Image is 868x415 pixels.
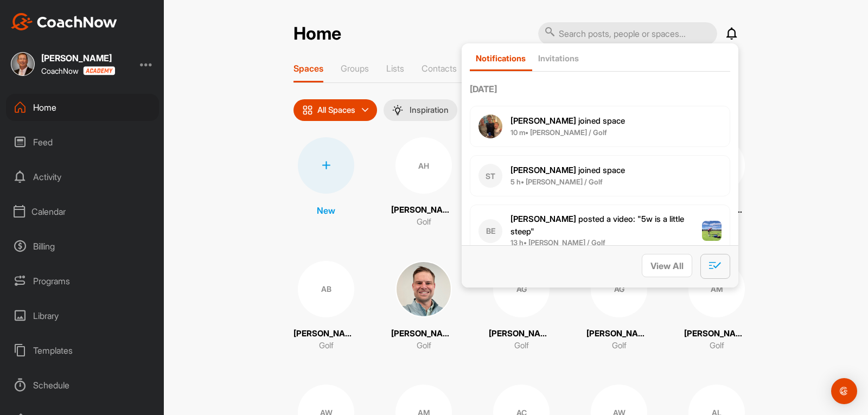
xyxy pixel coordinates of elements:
b: 5 h • [PERSON_NAME] / Golf [510,177,603,186]
b: [PERSON_NAME] [510,165,576,175]
p: Invitations [538,53,579,63]
img: menuIcon [392,105,403,116]
div: [PERSON_NAME] [41,54,115,62]
p: Golf [710,340,724,352]
div: Open Intercom Messenger [831,378,857,404]
img: CoachNow [11,13,117,30]
label: [DATE] [470,82,730,95]
p: [PERSON_NAME] [684,328,749,340]
span: posted a video : " 5w is a little steep " [510,214,684,237]
div: Schedule [6,372,159,399]
div: Home [6,94,159,121]
p: [PERSON_NAME] [391,328,456,340]
p: Lists [386,63,404,74]
p: Inspiration [410,106,449,114]
b: [PERSON_NAME] [510,214,576,224]
div: Billing [6,233,159,260]
img: icon [302,105,313,116]
div: BE [478,219,502,243]
p: Golf [319,340,334,352]
div: Activity [6,163,159,190]
img: square_5c67e2a3c3147c27b86610585b90044c.jpg [11,52,35,76]
a: AG[PERSON_NAME]Golf [586,261,652,352]
div: Library [6,302,159,329]
p: Contacts [422,63,457,74]
p: Groups [341,63,369,74]
div: Calendar [6,198,159,225]
span: joined space [510,165,625,175]
div: AM [688,261,745,317]
div: Programs [6,267,159,295]
p: [PERSON_NAME] [586,328,652,340]
p: [PERSON_NAME] [391,204,456,216]
p: Golf [417,216,431,228]
a: AM[PERSON_NAME]Golf [684,261,749,352]
p: [PERSON_NAME] [489,328,554,340]
span: View All [650,260,684,271]
b: 13 h • [PERSON_NAME] / Golf [510,238,605,247]
div: Templates [6,337,159,364]
p: Spaces [293,63,323,74]
p: New [317,204,335,217]
img: post image [702,221,722,241]
div: AH [395,137,452,194]
p: Golf [417,340,431,352]
button: View All [642,254,692,277]
img: user avatar [478,114,502,138]
span: joined space [510,116,625,126]
div: AG [493,261,550,317]
a: AB[PERSON_NAME]Golf [293,261,359,352]
div: ST [478,164,502,188]
div: Feed [6,129,159,156]
input: Search posts, people or spaces... [538,22,717,45]
a: [PERSON_NAME]Golf [391,261,456,352]
div: AG [591,261,647,317]
a: AH[PERSON_NAME]Golf [391,137,456,228]
img: CoachNow acadmey [83,66,115,75]
div: AB [298,261,354,317]
p: Notifications [476,53,526,63]
b: 10 m • [PERSON_NAME] / Golf [510,128,607,137]
p: Golf [514,340,529,352]
img: square_33cddf7aa6c7428c6906288a30a90569.jpg [395,261,452,317]
b: [PERSON_NAME] [510,116,576,126]
p: Golf [612,340,627,352]
h2: Home [293,23,341,44]
p: [PERSON_NAME] [293,328,359,340]
p: All Spaces [317,106,355,114]
div: CoachNow [41,66,115,75]
a: AG[PERSON_NAME]Golf [489,261,554,352]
